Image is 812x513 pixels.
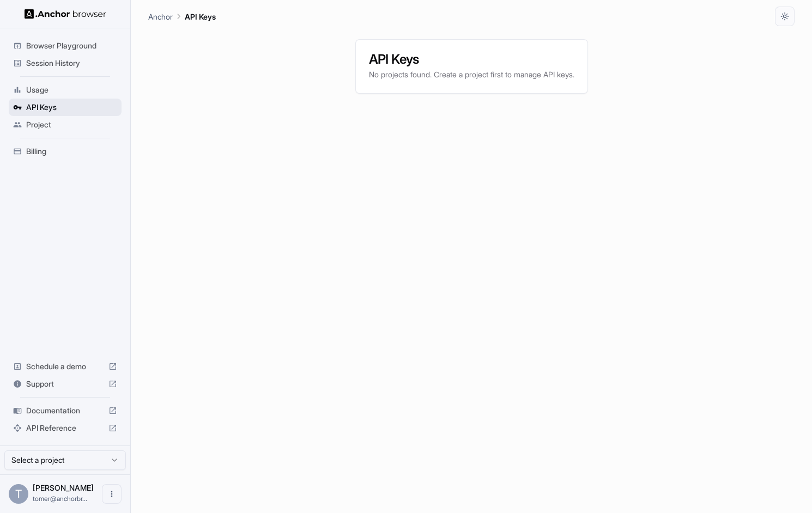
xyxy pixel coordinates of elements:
div: Support [9,375,122,393]
div: Schedule a demo [9,358,122,375]
span: Tomer Gal [33,483,94,492]
span: API Reference [26,423,104,433]
div: Browser Playground [9,37,122,54]
span: Project [26,119,117,130]
div: API Keys [9,99,122,116]
p: Anchor [148,11,173,22]
nav: breadcrumb [148,10,216,22]
div: Project [9,116,122,133]
span: Browser Playground [26,40,117,51]
div: Billing [9,143,122,160]
p: No projects found. Create a project first to manage API keys. [369,69,574,80]
div: API Reference [9,419,122,437]
span: Schedule a demo [26,361,104,372]
div: Usage [9,81,122,99]
span: tomer@anchorbrowser.io [33,494,87,503]
p: API Keys [185,11,216,22]
span: Usage [26,84,117,95]
div: Documentation [9,402,122,419]
span: API Keys [26,102,117,113]
h3: API Keys [369,53,574,66]
span: Support [26,378,104,389]
span: Documentation [26,405,104,416]
button: Open menu [102,484,122,504]
span: Session History [26,58,117,69]
img: Anchor Logo [25,9,106,19]
div: T [9,484,28,504]
div: Session History [9,54,122,72]
span: Billing [26,146,117,157]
